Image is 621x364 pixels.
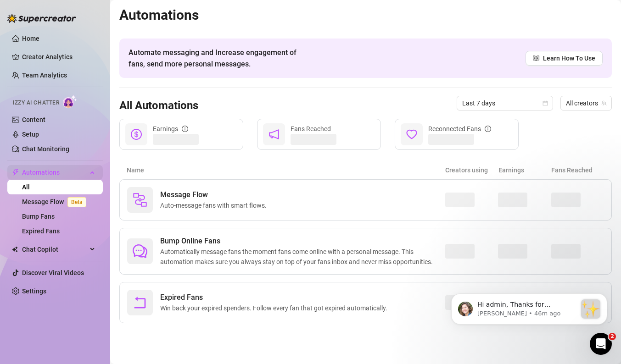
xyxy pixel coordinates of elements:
[153,124,188,134] div: Earnings
[12,169,19,176] span: thunderbolt
[67,197,86,207] span: Beta
[445,165,498,175] article: Creators using
[22,198,90,205] a: Message FlowBeta
[601,100,607,106] span: team
[12,246,18,253] img: Chat Copilot
[543,100,548,106] span: calendar
[485,126,491,132] span: info-circle
[22,183,30,191] a: All
[7,14,76,23] img: logo-BBDzfeDw.svg
[182,126,188,132] span: info-circle
[428,124,491,134] div: Reconnected Fans
[498,165,552,175] article: Earnings
[22,72,67,79] a: Team Analytics
[22,242,87,257] span: Chat Copilot
[129,47,305,70] span: Automate messaging and Increase engagement of fans, send more personal messages.
[609,333,616,340] span: 2
[590,333,612,355] iframe: Intercom live chat
[127,165,445,175] article: Name
[160,200,270,210] span: Auto-message fans with smart flows.
[22,165,87,180] span: Automations
[291,125,331,132] span: Fans Reached
[119,6,612,24] h2: Automations
[526,51,603,66] a: Learn How To Use
[22,50,95,64] a: Creator Analytics
[551,165,604,175] article: Fans Reached
[133,295,147,310] span: rollback
[406,129,417,140] span: heart
[160,247,445,267] span: Automatically message fans the moment fans come online with a personal message. This automation m...
[22,213,55,220] a: Bump Fans
[22,269,84,276] a: Discover Viral Videos
[566,96,606,110] span: All creators
[160,189,270,200] span: Message Flow
[160,236,445,247] span: Bump Online Fans
[22,116,45,123] a: Content
[22,227,60,235] a: Expired Fans
[133,193,147,207] img: svg%3e
[22,35,39,42] a: Home
[133,244,147,259] span: comment
[160,292,391,303] span: Expired Fans
[22,131,39,138] a: Setup
[63,95,77,108] img: AI Chatter
[13,99,59,107] span: Izzy AI Chatter
[22,145,69,153] a: Chat Monitoring
[462,96,548,110] span: Last 7 days
[131,129,142,140] span: dollar
[22,287,46,295] a: Settings
[437,275,621,339] iframe: Intercom notifications message
[543,53,595,63] span: Learn How To Use
[269,129,280,140] span: notification
[119,99,198,113] h3: All Automations
[160,303,391,313] span: Win back your expired spenders. Follow every fan that got expired automatically.
[533,55,539,61] span: read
